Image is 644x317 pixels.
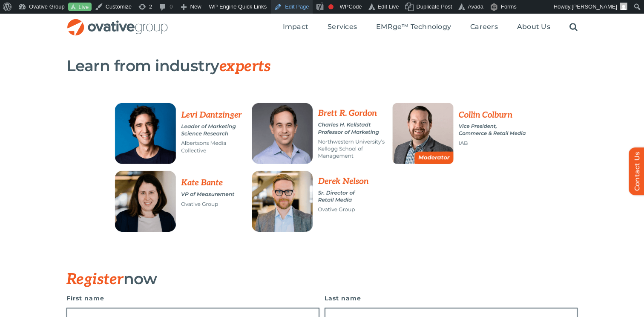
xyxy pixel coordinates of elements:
[517,23,550,32] a: About Us
[569,23,578,32] a: Search
[219,57,270,76] span: experts
[328,23,357,32] a: Services
[66,292,319,304] label: First name
[66,270,124,289] span: Register
[517,23,550,31] span: About Us
[66,270,535,288] h3: now
[283,23,308,31] span: Impact
[66,18,169,26] a: OG_Full_horizontal_RGB
[283,14,578,41] nav: Menu
[283,23,308,32] a: Impact
[328,23,357,31] span: Services
[66,57,535,75] h3: Learn from industry
[325,292,578,304] label: Last name
[328,4,333,9] div: Focus keyphrase not set
[572,3,617,10] span: [PERSON_NAME]
[68,3,92,12] a: Live
[376,23,451,32] a: EMRge™ Technology
[109,88,535,245] img: RMN ROAS Webinar Speakers (5)
[470,23,498,32] a: Careers
[376,23,451,31] span: EMRge™ Technology
[470,23,498,31] span: Careers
